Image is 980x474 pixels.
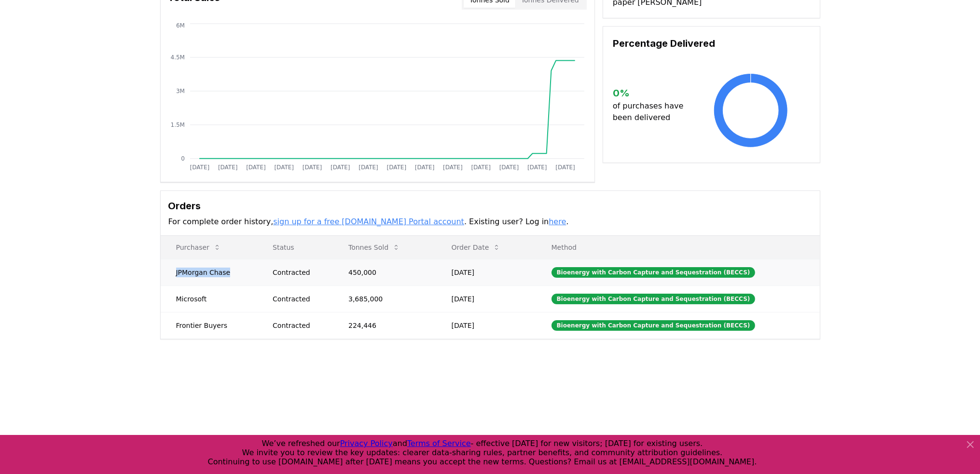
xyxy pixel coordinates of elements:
[170,54,184,61] tspan: 4.5M
[333,312,436,339] td: 224,446
[552,320,756,331] div: Bioenergy with Carbon Capture and Sequestration (BECCS)
[436,285,536,312] td: [DATE]
[161,285,258,312] td: Microsoft
[444,238,509,257] button: Order Date
[613,86,691,100] h3: 0 %
[170,122,184,128] tspan: 1.5M
[386,164,406,171] tspan: [DATE]
[333,285,436,312] td: 3,685,000
[218,164,237,171] tspan: [DATE]
[273,294,325,304] div: Contracted
[273,217,464,226] a: sign up for a free [DOMAIN_NAME] Portal account
[552,294,756,304] div: Bioenergy with Carbon Capture and Sequestration (BECCS)
[246,164,266,171] tspan: [DATE]
[190,164,209,171] tspan: [DATE]
[341,238,408,257] button: Tonnes Sold
[274,164,294,171] tspan: [DATE]
[302,164,322,171] tspan: [DATE]
[181,155,185,162] tspan: 0
[333,259,436,285] td: 450,000
[331,164,350,171] tspan: [DATE]
[273,268,325,277] div: Contracted
[176,88,184,95] tspan: 3M
[549,217,566,226] a: here
[552,267,756,278] div: Bioenergy with Carbon Capture and Sequestration (BECCS)
[443,164,463,171] tspan: [DATE]
[168,199,812,213] h3: Orders
[499,164,519,171] tspan: [DATE]
[613,100,691,123] p: of purchases have been delivered
[161,259,258,285] td: JPMorgan Chase
[555,164,575,171] tspan: [DATE]
[471,164,491,171] tspan: [DATE]
[168,238,229,257] button: Purchaser
[176,22,184,29] tspan: 6M
[544,243,812,252] p: Method
[527,164,547,171] tspan: [DATE]
[168,216,812,228] p: For complete order history, . Existing user? Log in .
[613,36,810,51] h3: Percentage Delivered
[161,312,258,339] td: Frontier Buyers
[436,312,536,339] td: [DATE]
[265,243,325,252] p: Status
[436,259,536,285] td: [DATE]
[273,321,325,330] div: Contracted
[415,164,435,171] tspan: [DATE]
[359,164,378,171] tspan: [DATE]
